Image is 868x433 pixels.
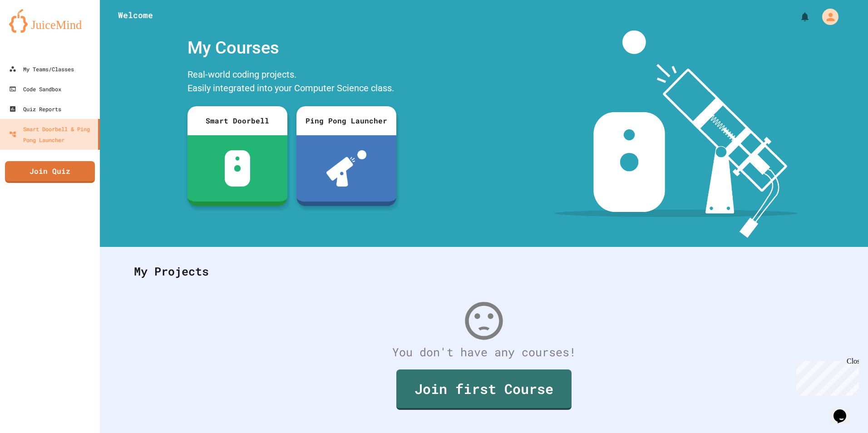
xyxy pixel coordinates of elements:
[125,254,843,289] div: My Projects
[125,344,843,361] div: You don't have any courses!
[813,6,841,27] div: My Account
[783,9,813,25] div: My Notifications
[9,64,74,74] div: My Teams/Classes
[9,9,91,33] img: logo-orange.svg
[4,4,63,58] div: Chat with us now!Close
[9,103,61,114] div: Quiz Reports
[554,30,798,238] img: banner-image-my-projects.png
[9,123,94,145] div: Smart Doorbell & Ping Pong Launcher
[183,65,401,99] div: Real-world coding projects. Easily integrated into your Computer Science class.
[183,30,401,65] div: My Courses
[793,357,859,396] iframe: chat widget
[296,106,396,135] div: Ping Pong Launcher
[187,106,287,135] div: Smart Doorbell
[9,84,61,94] div: Code Sandbox
[5,161,95,183] a: Join Quiz
[225,150,251,187] img: sdb-white.svg
[830,397,859,424] iframe: chat widget
[326,150,367,187] img: ppl-with-ball.png
[396,369,572,410] a: Join first Course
